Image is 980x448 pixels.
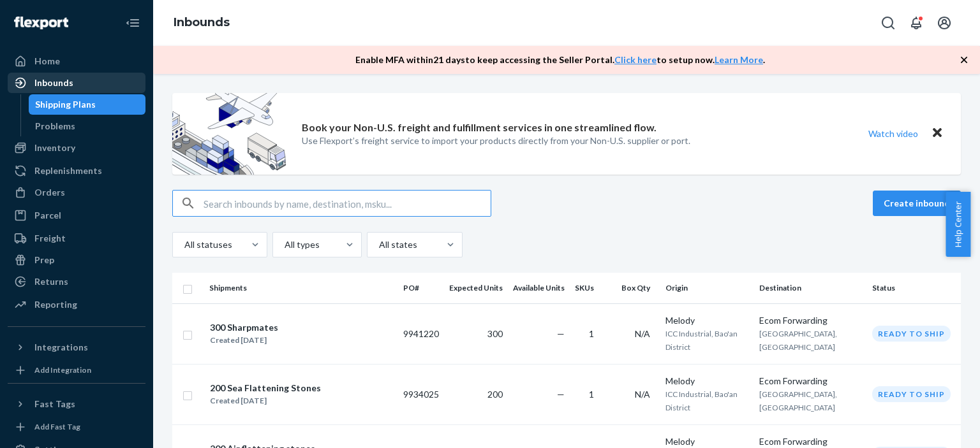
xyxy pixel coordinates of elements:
[302,120,657,135] p: Book your Non-U.S. freight and fulfillment services in one streamlined flow.
[444,273,508,303] th: Expected Units
[29,116,146,136] a: Problems
[589,389,594,400] span: 1
[8,73,145,93] a: Inbounds
[8,419,145,435] a: Add Fast Tag
[665,375,748,387] div: Melody
[34,55,60,68] div: Home
[759,329,837,352] span: [GEOGRAPHIC_DATA], [GEOGRAPHIC_DATA]
[508,273,570,303] th: Available Units
[398,273,444,303] th: PO#
[34,421,80,432] div: Add Fast Tag
[557,389,565,400] span: —
[8,228,145,249] a: Freight
[210,321,278,334] div: 300 Sharpmates
[665,389,738,412] span: ICC Industrial, Bao'an District
[946,192,970,257] button: Help Center
[34,209,61,222] div: Parcel
[34,275,68,288] div: Returns
[665,314,748,327] div: Melody
[398,364,444,424] td: 9934025
[8,250,145,270] a: Prep
[875,10,901,36] button: Open Search Box
[34,341,88,354] div: Integrations
[759,314,862,327] div: Ecom Forwarding
[614,54,657,65] a: Click here
[8,337,145,358] button: Integrations
[754,273,867,303] th: Destination
[34,398,75,410] div: Fast Tags
[8,271,145,292] a: Returns
[487,389,503,400] span: 200
[860,124,926,143] button: Watch video
[929,124,946,143] button: Close
[34,141,75,154] div: Inventory
[759,435,862,448] div: Ecom Forwarding
[204,273,398,303] th: Shipments
[8,138,145,158] a: Inventory
[34,365,91,375] div: Add Integration
[487,328,503,339] span: 300
[665,435,748,448] div: Melody
[8,363,145,378] a: Add Integration
[378,238,379,251] input: All states
[557,328,565,339] span: —
[174,15,230,29] a: Inbounds
[34,164,102,177] div: Replenishments
[759,375,862,387] div: Ecom Forwarding
[759,389,837,412] span: [GEOGRAPHIC_DATA], [GEOGRAPHIC_DATA]
[665,329,738,352] span: ICC Industrial, Bao'an District
[210,334,278,347] div: Created [DATE]
[872,386,951,402] div: Ready to ship
[715,54,763,65] a: Learn More
[34,298,77,311] div: Reporting
[210,394,321,407] div: Created [DATE]
[34,76,73,89] div: Inbounds
[35,120,75,133] div: Problems
[903,10,929,36] button: Open notifications
[8,205,145,226] a: Parcel
[204,191,491,216] input: Search inbounds by name, destination, msku...
[120,10,145,36] button: Close Navigation
[302,134,690,147] p: Use Flexport’s freight service to import your products directly from your Non-U.S. supplier or port.
[34,186,65,199] div: Orders
[635,389,650,400] span: N/A
[183,238,184,251] input: All statuses
[283,238,285,251] input: All types
[34,232,66,245] div: Freight
[355,54,765,66] p: Enable MFA within 21 days to keep accessing the Seller Portal. to setup now. .
[604,273,660,303] th: Box Qty
[163,4,240,41] ol: breadcrumbs
[872,326,951,342] div: Ready to ship
[35,98,96,111] div: Shipping Plans
[635,328,650,339] span: N/A
[398,303,444,364] td: 9941220
[570,273,604,303] th: SKUs
[660,273,754,303] th: Origin
[932,10,957,36] button: Open account menu
[8,294,145,315] a: Reporting
[867,273,961,303] th: Status
[589,328,594,339] span: 1
[29,94,146,115] a: Shipping Plans
[8,51,145,71] a: Home
[14,17,68,29] img: Flexport logo
[8,394,145,414] button: Fast Tags
[8,161,145,181] a: Replenishments
[873,191,961,216] button: Create inbound
[8,182,145,203] a: Orders
[210,382,321,394] div: 200 Sea Flattening Stones
[34,254,54,266] div: Prep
